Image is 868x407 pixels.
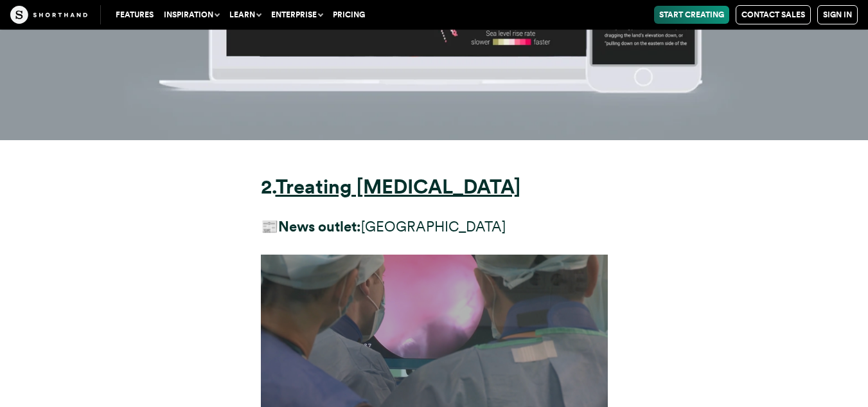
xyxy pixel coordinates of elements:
[276,175,520,199] a: Treating [MEDICAL_DATA]
[224,6,266,24] button: Learn
[111,6,159,24] a: Features
[261,175,276,199] strong: 2.
[736,5,811,24] a: Contact Sales
[159,6,224,24] button: Inspiration
[261,215,608,239] p: 📰 [GEOGRAPHIC_DATA]
[278,218,361,235] strong: News outlet:
[10,6,87,24] img: The Craft
[817,5,858,24] a: Sign in
[266,6,328,24] button: Enterprise
[654,6,729,24] a: Start Creating
[328,6,370,24] a: Pricing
